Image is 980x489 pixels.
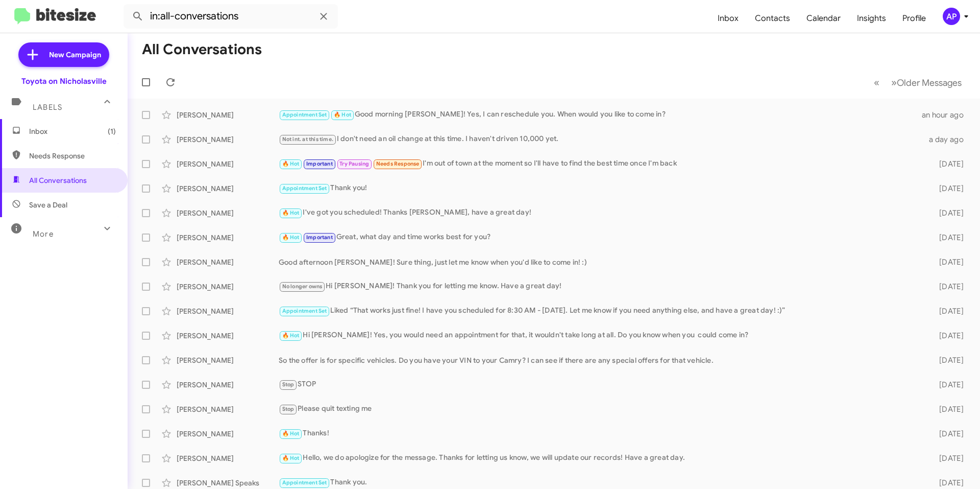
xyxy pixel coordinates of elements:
span: No longer owns [282,283,323,290]
div: [DATE] [923,478,972,488]
div: [DATE] [923,355,972,365]
span: 🔥 Hot [282,455,300,461]
div: [PERSON_NAME] [177,355,279,365]
span: All Conversations [29,175,87,185]
span: Stop [282,406,295,412]
span: 🔥 Hot [282,430,300,437]
h1: All Conversations [142,41,262,58]
a: Calendar [798,4,849,33]
div: [DATE] [923,404,972,414]
button: AP [934,8,969,25]
span: Needs Response [29,151,116,161]
div: Liked “That works just fine! I have you scheduled for 8:30 AM - [DATE]. Let me know if you need a... [279,305,923,317]
div: [DATE] [923,257,972,267]
div: STOP [279,379,923,390]
div: [DATE] [923,306,972,316]
a: Inbox [709,4,747,33]
div: [PERSON_NAME] [177,331,279,341]
span: Important [306,160,333,167]
span: » [891,76,897,89]
input: Search [124,4,338,29]
span: Older Messages [897,77,962,88]
div: [PERSON_NAME] [177,257,279,267]
span: 🔥 Hot [282,209,300,216]
span: « [874,76,879,89]
span: 🔥 Hot [282,234,300,241]
div: [PERSON_NAME] [177,208,279,218]
span: Inbox [29,126,116,136]
span: Save a Deal [29,200,67,210]
div: I've got you scheduled! Thanks [PERSON_NAME], have a great day! [279,207,923,219]
nav: Page navigation example [868,72,968,93]
div: [PERSON_NAME] [177,429,279,439]
div: a day ago [923,134,972,145]
a: New Campaign [18,42,109,67]
span: Appointment Set [282,479,327,486]
div: [PERSON_NAME] [177,159,279,169]
span: New Campaign [49,50,101,60]
div: [PERSON_NAME] [177,134,279,145]
div: [PERSON_NAME] [177,110,279,120]
div: [PERSON_NAME] [177,282,279,292]
span: 🔥 Hot [282,332,300,339]
div: Please quit texting me [279,403,923,415]
div: AP [943,8,960,25]
div: an hour ago [922,110,972,120]
span: 🔥 Hot [334,111,351,118]
a: Contacts [747,4,798,33]
div: [DATE] [923,159,972,169]
div: Thank you. [279,477,923,488]
div: Toyota on Nicholasville [21,76,107,86]
span: Stop [282,381,295,388]
div: Hi [PERSON_NAME]! Thank you for letting me know. Have a great day! [279,281,923,292]
div: Great, what day and time works best for you? [279,231,923,243]
a: Insights [849,4,894,33]
div: [PERSON_NAME] [177,183,279,194]
span: Labels [33,103,62,112]
div: [DATE] [923,232,972,243]
span: Try Pausing [339,160,369,167]
div: Hello, we do apologize for the message. Thanks for letting us know, we will update our records! H... [279,452,923,464]
div: Good afternoon [PERSON_NAME]! Sure thing, just let me know when you'd like to come in! :) [279,257,923,267]
span: (1) [108,126,116,136]
div: Good morning [PERSON_NAME]! Yes, I can reschedule you. When would you like to come in? [279,109,922,121]
div: So the offer is for specific vehicles. Do you have your VIN to your Camry? I can see if there are... [279,355,923,365]
div: I don't need an oil change at this time. I haven't driven 10,000 yet. [279,133,923,145]
div: [DATE] [923,208,972,218]
div: [DATE] [923,331,972,341]
div: [PERSON_NAME] [177,404,279,414]
div: [DATE] [923,380,972,390]
div: I'm out of town at the moment so I'll have to find the best time once I'm back [279,158,923,170]
button: Next [885,72,968,93]
div: Thank you! [279,182,923,194]
span: More [33,229,54,239]
div: Hi [PERSON_NAME]! Yes, you would need an appointment for that, it wouldn't take long at all. Do y... [279,330,923,341]
div: [DATE] [923,453,972,463]
div: [DATE] [923,282,972,292]
div: [DATE] [923,183,972,194]
span: Appointment Set [282,111,327,118]
div: [PERSON_NAME] Speaks [177,478,279,488]
div: [PERSON_NAME] [177,306,279,316]
div: [PERSON_NAME] [177,232,279,243]
button: Previous [868,72,886,93]
span: 🔥 Hot [282,160,300,167]
div: [DATE] [923,429,972,439]
span: Important [306,234,333,241]
div: [PERSON_NAME] [177,380,279,390]
span: Appointment Set [282,185,327,192]
div: Thanks! [279,428,923,439]
span: Appointment Set [282,308,327,314]
a: Profile [894,4,934,33]
span: Not int. at this time. [282,136,333,143]
span: Needs Response [376,160,420,167]
div: [PERSON_NAME] [177,453,279,463]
